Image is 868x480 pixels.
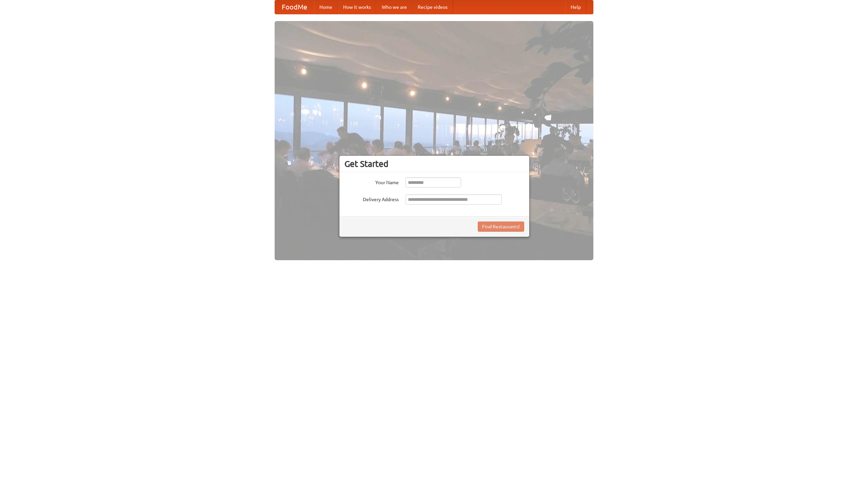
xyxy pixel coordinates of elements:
a: Recipe videos [412,0,453,14]
label: Your Name [344,177,399,186]
label: Delivery Address [344,194,399,203]
a: Who we are [376,0,412,14]
button: Find Restaurants! [478,222,524,232]
a: Help [565,0,586,14]
h3: Get Started [344,159,524,169]
a: FoodMe [275,0,314,14]
a: How it works [338,0,376,14]
a: Home [314,0,338,14]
